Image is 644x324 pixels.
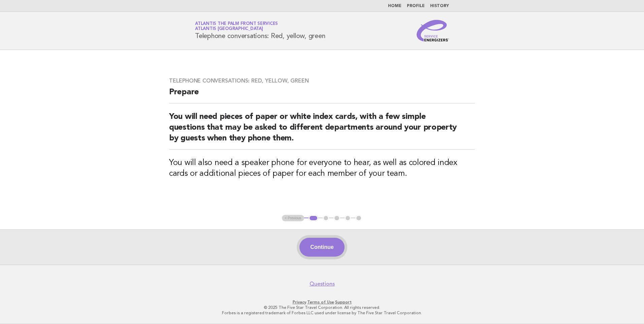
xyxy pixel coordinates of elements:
[195,22,325,39] h1: Telephone conversations: Red, yellow, green
[116,305,528,310] p: © 2025 The Five Star Travel Corporation. All rights reserved.
[309,215,318,222] button: 1
[169,77,475,84] h3: Telephone conversations: Red, yellow, green
[310,281,335,287] a: Questions
[417,20,449,41] img: Service Energizers
[195,22,278,31] a: Atlantis The Palm Front ServicesAtlantis [GEOGRAPHIC_DATA]
[430,4,449,8] a: History
[116,299,528,305] p: · ·
[335,300,352,304] a: Support
[116,310,528,316] p: Forbes is a registered trademark of Forbes LLC used under license by The Five Star Travel Corpora...
[169,87,475,103] h2: Prepare
[407,4,425,8] a: Profile
[169,111,475,150] h2: You will need pieces of paper or white index cards, with a few simple questions that may be asked...
[293,300,306,304] a: Privacy
[169,158,475,179] h3: You will also need a speaker phone for everyone to hear, as well as colored index cards or additi...
[388,4,401,8] a: Home
[307,300,334,304] a: Terms of Use
[195,27,263,31] span: Atlantis [GEOGRAPHIC_DATA]
[299,238,344,257] button: Continue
